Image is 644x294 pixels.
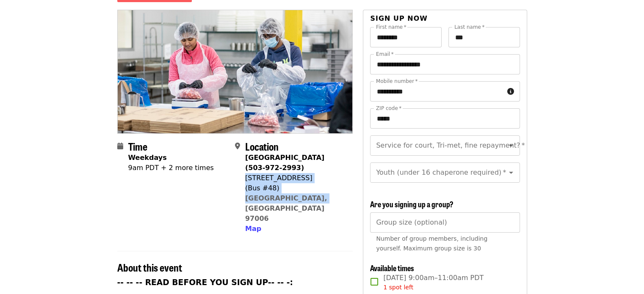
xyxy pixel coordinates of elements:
strong: Weekdays [128,154,167,162]
div: (Bus #48) [245,183,346,193]
input: Email [370,54,520,74]
input: [object Object] [370,212,520,233]
i: calendar icon [117,142,123,150]
button: Open [505,140,517,151]
strong: [GEOGRAPHIC_DATA] (503-972-2993) [245,154,324,172]
a: [GEOGRAPHIC_DATA], [GEOGRAPHIC_DATA] 97006 [245,194,327,223]
img: Oct/Nov/Dec - Beaverton: Repack/Sort (age 10+) organized by Oregon Food Bank [118,10,353,133]
span: Number of group members, including yourself. Maximum group size is 30 [376,235,487,252]
button: Map [245,224,261,234]
div: [STREET_ADDRESS] [245,173,346,183]
input: Last name [448,27,520,47]
span: Available times [370,262,414,273]
span: Time [128,139,147,154]
label: Last name [454,25,484,30]
input: Mobile number [370,81,503,102]
label: Mobile number [376,79,417,84]
label: Email [376,52,394,57]
i: map-marker-alt icon [235,142,240,150]
input: First name [370,27,442,47]
span: Sign up now [370,14,428,22]
button: Open [505,167,517,179]
span: About this event [117,260,182,275]
label: ZIP code [376,106,401,111]
div: 9am PDT + 2 more times [128,163,214,173]
strong: -- -- -- READ BEFORE YOU SIGN UP-- -- -: [117,278,293,287]
span: Map [245,225,261,233]
input: ZIP code [370,108,520,129]
label: First name [376,25,406,30]
span: [DATE] 9:00am–11:00am PDT [383,273,484,292]
span: Location [245,139,279,154]
span: 1 spot left [383,284,413,291]
span: Are you signing up a group? [370,198,453,209]
i: circle-info icon [507,88,514,96]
